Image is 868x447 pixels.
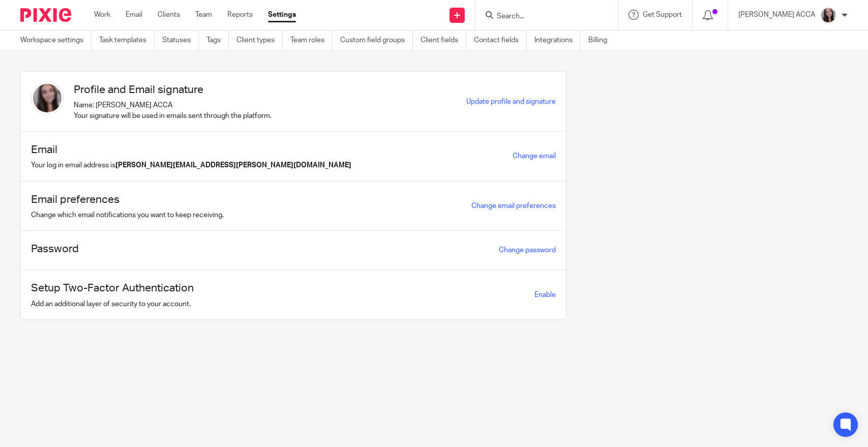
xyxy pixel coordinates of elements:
a: Client types [236,31,283,50]
a: Change password [499,247,556,254]
a: Tags [206,31,229,50]
a: Task templates [99,31,155,50]
img: Nicole%202023.jpg [820,7,836,23]
h1: Email preferences [31,192,224,207]
a: Reports [227,10,253,20]
a: Settings [268,10,296,20]
a: Update profile and signature [466,98,556,105]
span: Get Support [643,11,682,18]
a: Workspace settings [20,31,92,50]
a: Work [94,10,110,20]
a: Change email [513,153,556,160]
p: Your log in email address is [31,160,351,170]
a: Integrations [534,31,581,50]
h1: Setup Two-Factor Authentication [31,280,194,296]
b: [PERSON_NAME][EMAIL_ADDRESS][PERSON_NAME][DOMAIN_NAME] [115,162,351,169]
a: Billing [588,31,615,50]
a: Clients [158,10,180,20]
a: Change email preferences [471,202,556,210]
p: Name: [PERSON_NAME] ACCA Your signature will be used in emails sent through the platform. [74,100,272,121]
a: Team roles [290,31,333,50]
a: Statuses [162,31,199,50]
img: Pixie [20,8,71,22]
h1: Profile and Email signature [74,82,272,98]
img: Nicole%202023.jpg [31,82,64,114]
a: Custom field groups [340,31,413,50]
a: Client fields [421,31,466,50]
h1: Email [31,142,351,158]
p: Change which email notifications you want to keep receiving. [31,210,224,220]
span: Enable [534,291,556,299]
input: Search [496,12,587,21]
a: Team [195,10,212,20]
a: Contact fields [474,31,527,50]
a: Email [126,10,142,20]
h1: Password [31,241,79,257]
p: Add an additional layer of security to your account. [31,299,194,309]
p: [PERSON_NAME] ACCA [738,10,815,20]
